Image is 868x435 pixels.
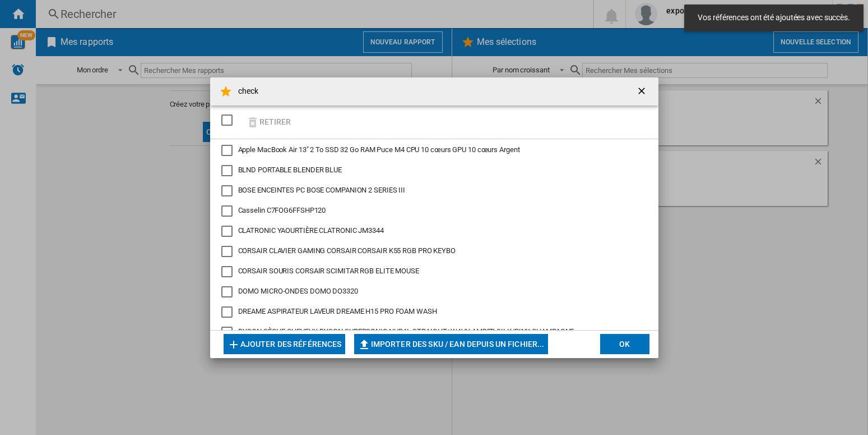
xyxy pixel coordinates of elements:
[238,287,358,295] span: DOMO MICRO-ONDES DOMO DO3320
[238,145,520,154] span: Apple MacBook Air 13" 2 To SSD 32 Go RAM Puce M4 CPU 10 cœurs GPU 10 cœurs Argent
[238,166,342,174] span: BLND PORTABLE BLENDER BLUE
[238,186,406,194] span: BOSE ENCEINTES PC BOSE COMPANION 2 SERIES III
[221,327,638,338] md-checkbox: DYSON SÈCHE-CHEVEUX DYSON SUPERSONIC NURAL STRAIGHT+WAVY AMBER SILK/PINK CHAMPAGNE
[221,306,638,318] md-checkbox: DREAME ASPIRATEUR LAVEUR DREAME H15 PRO FOAM WASH
[238,267,419,275] span: CORSAIR SOURIS CORSAIR SCIMITAR RGB ELITE MOUSE
[221,266,638,277] md-checkbox: CORSAIR SOURIS CORSAIR SCIMITAR RGB ELITE MOUSE
[221,286,638,297] md-checkbox: DOMO MICRO-ONDES DOMO DO3320
[600,334,649,354] button: OK
[238,206,326,214] span: Casselin C7FOG6FFSHP120
[694,12,853,24] span: Vos références ont été ajoutées avec succès.
[221,205,638,217] md-checkbox: Casselin C7FOG6FFSHP120
[221,185,638,196] md-checkbox: BOSE ENCEINTES PC BOSE COMPANION 2 SERIES III
[221,111,238,130] md-checkbox: SELECTIONS.EDITION_POPUP.SELECT_DESELECT
[221,165,638,176] md-checkbox: BLND PORTABLE BLENDER BLUE
[221,226,638,237] md-checkbox: CLATRONIC YAOURTIÈRE CLATRONIC JM3344
[243,109,295,135] button: Retirer
[233,86,259,97] h4: check
[238,246,456,255] span: CORSAIR CLAVIER GAMING CORSAIR CORSAIR K55 RGB PRO KEYBO
[221,246,638,257] md-checkbox: CORSAIR CLAVIER GAMING CORSAIR CORSAIR K55 RGB PRO KEYBO
[238,327,574,336] span: DYSON SÈCHE-CHEVEUX DYSON SUPERSONIC NURAL STRAIGHT+WAVY AMBER SILK/PINK CHAMPAGNE
[354,334,548,354] button: Importer des SKU / EAN depuis un fichier...
[221,145,638,156] md-checkbox: Apple MacBook Air 13" 2 To SSD 32 Go RAM Puce M4 CPU 10 cœurs GPU 10 cœurs Argent
[238,307,437,315] span: DREAME ASPIRATEUR LAVEUR DREAME H15 PRO FOAM WASH
[224,334,345,354] button: Ajouter des références
[238,226,384,235] span: CLATRONIC YAOURTIÈRE CLATRONIC JM3344
[632,80,654,103] button: getI18NText('BUTTONS.CLOSE_DIALOG')
[636,85,649,99] ng-md-icon: getI18NText('BUTTONS.CLOSE_DIALOG')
